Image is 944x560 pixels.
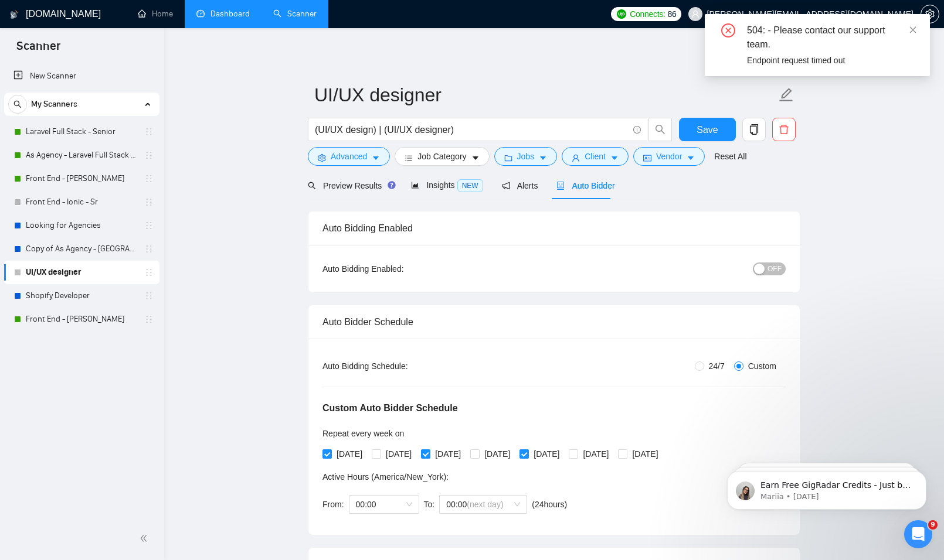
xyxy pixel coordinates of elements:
[4,64,159,88] li: New Scanner
[26,120,137,144] a: Laravel Full Stack - Senior
[904,520,932,548] iframe: Intercom live chat
[322,401,458,415] h5: Custom Auto Bidder Schedule
[144,291,154,301] span: holder
[721,23,735,37] span: close-circle
[709,446,944,528] iframe: Intercom notifications message
[26,190,137,214] a: Front End - Ionic - Sr
[31,93,77,116] span: My Scanners
[627,448,663,460] span: [DATE]
[144,127,154,136] span: holder
[144,244,154,254] span: holder
[332,448,367,460] span: [DATE]
[928,520,938,530] span: 9
[743,360,781,373] span: Custom
[704,360,729,373] span: 24/7
[502,181,538,190] span: Alerts
[909,26,917,34] span: close
[140,532,151,544] span: double-left
[322,500,344,509] span: From:
[322,262,477,275] div: Auto Bidding Enabled:
[668,8,677,21] span: 86
[314,80,776,110] input: Scanner name...
[556,182,565,190] span: robot
[649,124,671,135] span: search
[643,153,651,162] span: idcard
[26,284,137,308] a: Shopify Developer
[411,181,419,189] span: area-chart
[610,153,619,162] span: caret-down
[556,181,614,190] span: Auto Bidder
[144,221,154,230] span: holder
[424,500,435,509] span: To:
[144,315,154,324] span: holder
[405,153,413,162] span: bars
[26,144,137,167] a: As Agency - Laravel Full Stack - Senior
[322,211,786,245] div: Auto Bidding Enabled
[331,150,367,163] span: Advanced
[467,500,503,509] span: (next day)
[322,472,449,482] span: Active Hours ( America/New_York ):
[10,5,18,24] img: logo
[742,118,766,141] button: copy
[196,9,250,19] a: dashboardDashboard
[381,448,416,460] span: [DATE]
[921,5,939,23] button: setting
[144,151,154,160] span: holder
[138,9,173,19] a: homeHome
[308,181,392,190] span: Preview Results
[322,360,477,373] div: Auto Bidding Schedule:
[630,8,665,21] span: Connects:
[633,147,705,166] button: idcardVendorcaret-down
[921,9,939,19] span: setting
[578,448,613,460] span: [DATE]
[656,150,682,163] span: Vendor
[532,500,567,509] span: ( 24 hours)
[446,496,520,513] span: 00:00
[679,118,736,141] button: Save
[144,174,154,183] span: holder
[13,64,150,88] a: New Scanner
[356,496,412,513] span: 00:00
[471,153,480,162] span: caret-down
[504,153,512,162] span: folder
[572,153,580,162] span: user
[9,100,26,108] span: search
[308,182,316,190] span: search
[26,214,137,237] a: Looking for Agencies
[494,147,558,166] button: folderJobscaret-down
[529,448,564,460] span: [DATE]
[743,124,765,135] span: copy
[26,167,137,190] a: Front End - [PERSON_NAME]
[144,197,154,207] span: holder
[517,150,535,163] span: Jobs
[26,261,137,284] a: UI/UX designer
[417,150,466,163] span: Job Category
[26,308,137,331] a: Front End - [PERSON_NAME]
[747,54,916,67] div: Endpoint request timed out
[714,150,746,163] a: Reset All
[562,147,629,166] button: userClientcaret-down
[772,118,796,141] button: delete
[322,429,404,438] span: Repeat every week on
[585,150,606,163] span: Client
[7,37,70,62] span: Scanner
[372,153,380,162] span: caret-down
[480,448,515,460] span: [DATE]
[273,9,317,19] a: searchScanner
[411,180,483,190] span: Insights
[648,118,672,141] button: search
[318,153,326,162] span: setting
[697,122,718,137] span: Save
[768,262,782,275] span: OFF
[691,10,699,18] span: user
[144,268,154,277] span: holder
[315,122,628,137] input: Search Freelance Jobs...
[457,179,483,192] span: NEW
[779,87,794,103] span: edit
[322,305,786,339] div: Auto Bidder Schedule
[747,23,916,52] div: 504: - Please contact our support team.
